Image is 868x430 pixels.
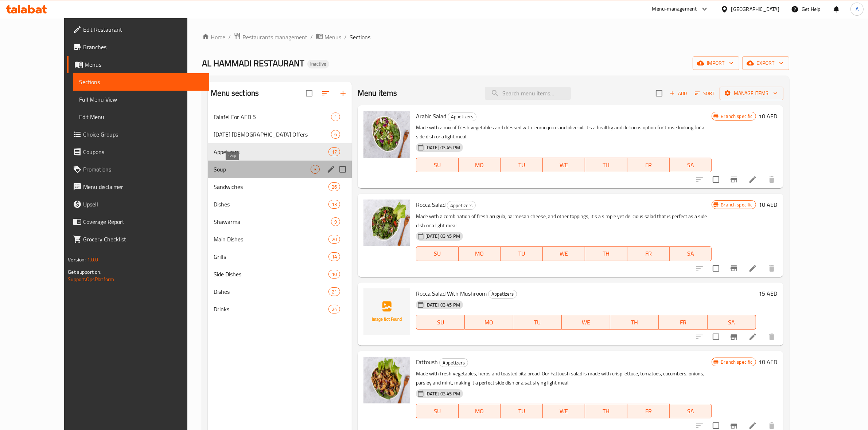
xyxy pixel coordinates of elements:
a: Support.OpsPlatform [68,275,114,284]
span: Soup [214,165,310,174]
li: / [310,33,313,42]
li: / [344,33,347,42]
div: Ramadan Iftar Offers [214,130,331,139]
span: Coverage Report [83,217,203,226]
span: Dishes [214,200,328,209]
span: 20 [329,236,340,243]
span: Arabic Salad [416,111,446,122]
span: MO [462,160,498,170]
span: import [698,59,733,68]
button: MO [459,158,501,172]
span: Branch specific [718,113,755,120]
button: WE [543,158,585,172]
span: Menu disclaimer [83,182,203,191]
a: Edit menu item [748,175,757,184]
span: Inactive [307,61,329,67]
button: TH [610,315,659,330]
img: Fattoush [363,357,410,403]
p: Made with a mix of fresh vegetables and dressed with lemon juice and olive oil. it's a healthy an... [416,123,712,141]
button: WE [543,246,585,261]
button: export [742,56,789,70]
span: SA [711,317,753,328]
img: Rocca Salad With Mushroom [363,288,410,335]
h2: Menu sections [211,88,259,99]
button: SA [670,404,712,418]
button: TH [585,246,627,261]
div: items [328,270,340,279]
div: Appetizers [439,358,468,367]
div: items [328,305,340,313]
span: Appetizers [214,147,328,156]
button: WE [562,315,610,330]
button: FR [627,246,670,261]
span: Rocca Salad With Mushroom [416,288,487,299]
button: SA [670,158,712,172]
span: TH [588,248,624,259]
span: 17 [329,149,340,155]
a: Edit menu item [748,421,757,430]
a: Upsell [67,196,209,213]
div: items [331,113,340,121]
span: [DATE] [DEMOGRAPHIC_DATA] Offers [214,130,331,139]
span: FR [662,317,704,328]
div: Appetizers [447,201,476,210]
button: MO [465,315,513,330]
button: TU [501,246,543,261]
a: Edit Restaurant [67,21,209,38]
span: Add item [667,88,690,99]
a: Sections [73,73,209,91]
span: AL HAMMADI RESTAURANT [202,55,304,71]
div: Menu-management [652,5,697,13]
div: Appetizers [448,113,476,121]
div: items [328,200,340,209]
span: 1.0.0 [87,255,98,264]
span: Appetizers [489,290,517,298]
div: items [331,130,340,139]
span: Select section [651,86,667,101]
a: Restaurants management [234,32,307,42]
span: SU [419,406,456,417]
a: Promotions [67,161,209,178]
button: MO [459,404,501,418]
div: Shawarma9 [208,213,352,230]
button: SU [416,315,465,330]
span: 6 [331,131,340,138]
span: Sections [350,33,370,42]
span: Select all sections [301,86,317,101]
button: Add [667,88,690,99]
span: Sandwiches [214,182,328,191]
span: Add [669,89,688,98]
span: WE [565,317,607,328]
span: Shawarma [214,217,331,226]
div: Main Dishes [214,235,328,244]
button: Branch-specific-item [725,328,743,346]
span: SU [419,317,462,328]
button: SA [708,315,756,330]
h6: 10 AED [759,111,778,121]
button: edit [326,164,336,175]
div: Falafel For AED 51 [208,108,352,126]
div: Appetizers [488,290,517,299]
span: Edit Menu [79,113,203,121]
span: SU [419,248,456,259]
a: Edit Menu [73,108,209,126]
a: Edit menu item [748,332,757,341]
div: items [328,235,340,244]
button: SU [416,246,459,261]
div: Appetizers17 [208,143,352,161]
button: delete [763,328,781,346]
span: Edit Restaurant [83,25,203,34]
span: Branch specific [718,201,755,208]
a: Coupons [67,143,209,161]
button: SU [416,158,459,172]
div: Dishes21 [208,283,352,300]
div: Main Dishes20 [208,230,352,248]
span: TH [588,160,624,170]
div: items [328,252,340,261]
span: Select to update [708,261,724,276]
span: Version: [68,255,86,264]
a: Full Menu View [73,91,209,108]
button: SA [670,246,712,261]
